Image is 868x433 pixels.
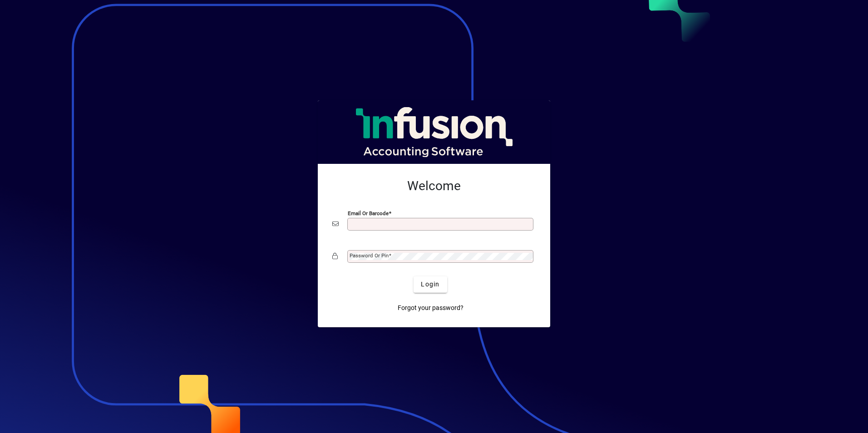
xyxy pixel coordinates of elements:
span: Forgot your password? [398,303,464,313]
mat-label: Password or Pin [350,252,389,259]
button: Login [414,276,447,293]
span: Login [421,280,439,289]
a: Forgot your password? [394,300,467,316]
mat-label: Email or Barcode [348,210,389,216]
h2: Welcome [332,178,536,194]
